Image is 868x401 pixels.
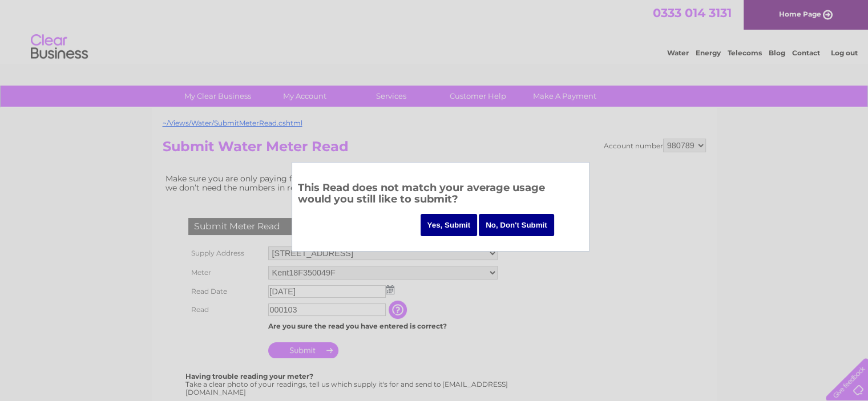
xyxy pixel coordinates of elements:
[298,180,583,211] h3: This Read does not match your average usage would you still like to submit?
[769,48,785,57] a: Blog
[479,214,554,236] input: No, Don't Submit
[830,48,857,57] a: Log out
[728,48,762,57] a: Telecoms
[165,6,704,55] div: Clear Business is a trading name of Verastar Limited (registered in [GEOGRAPHIC_DATA] No. 3667643...
[792,48,820,57] a: Contact
[696,48,721,57] a: Energy
[653,6,732,20] a: 0333 014 3131
[667,48,689,57] a: Water
[421,214,478,236] input: Yes, Submit
[30,30,88,64] img: logo.png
